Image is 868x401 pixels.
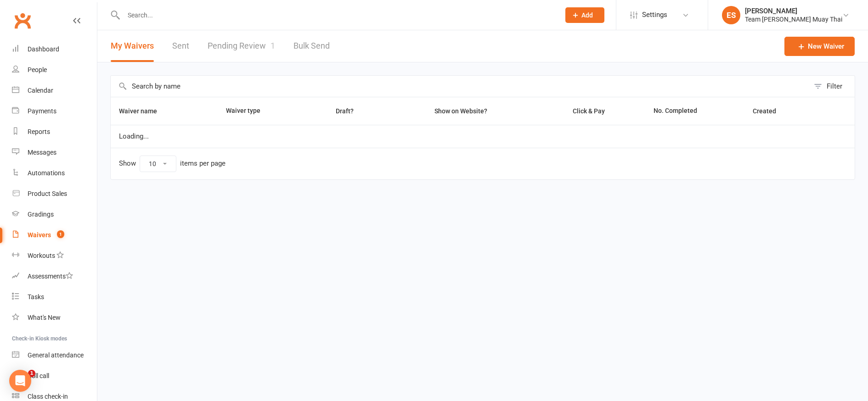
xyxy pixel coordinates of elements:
[645,97,745,125] th: No. Completed
[12,266,97,287] a: Assessments
[28,149,56,156] div: Messages
[28,190,67,197] div: Product Sales
[180,160,225,167] div: items per page
[28,169,65,177] div: Automations
[11,9,34,32] a: Clubworx
[28,211,54,218] div: Gradings
[642,5,667,25] span: Settings
[57,230,64,238] span: 1
[119,106,167,117] button: Waiver name
[753,107,786,115] span: Created
[119,107,167,115] span: Waiver name
[111,125,855,148] td: Loading...
[12,60,97,80] a: People
[28,45,59,53] div: Dashboard
[9,370,31,392] div: Open Intercom Messenger
[12,163,97,184] a: Automations
[12,142,97,163] a: Messages
[784,37,855,56] a: New Waiver
[12,366,97,386] a: Roll call
[111,76,809,97] input: Search by name
[565,7,604,23] button: Add
[12,39,97,60] a: Dashboard
[28,273,73,280] div: Assessments
[111,30,154,62] button: My Waivers
[121,9,553,22] input: Search...
[28,252,55,259] div: Workouts
[28,66,47,73] div: People
[28,351,84,359] div: General attendance
[28,87,53,94] div: Calendar
[336,107,354,115] span: Draft?
[28,372,49,379] div: Roll call
[271,41,275,50] span: 1
[28,231,51,239] div: Waivers
[172,30,189,62] a: Sent
[12,225,97,245] a: Waivers 1
[827,81,842,92] div: Filter
[745,15,842,23] div: Team [PERSON_NAME] Muay Thai
[293,30,330,62] a: Bulk Send
[218,97,302,125] th: Waiver type
[12,122,97,142] a: Reports
[28,293,44,301] div: Tasks
[28,128,50,135] div: Reports
[12,345,97,366] a: General attendance kiosk mode
[426,106,497,117] button: Show on Website?
[722,6,740,24] div: ES
[12,287,97,307] a: Tasks
[434,107,487,115] span: Show on Website?
[753,106,786,117] button: Created
[327,106,364,117] button: Draft?
[581,11,593,19] span: Add
[745,7,842,15] div: [PERSON_NAME]
[12,184,97,204] a: Product Sales
[28,314,61,321] div: What's New
[12,307,97,328] a: What's New
[573,107,605,115] span: Click & Pay
[564,106,615,117] button: Click & Pay
[28,393,68,400] div: Class check-in
[809,76,855,97] button: Filter
[208,30,275,62] a: Pending Review1
[12,245,97,266] a: Workouts
[12,204,97,225] a: Gradings
[12,80,97,101] a: Calendar
[12,101,97,122] a: Payments
[28,107,56,115] div: Payments
[119,156,225,172] div: Show
[28,370,35,377] span: 1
